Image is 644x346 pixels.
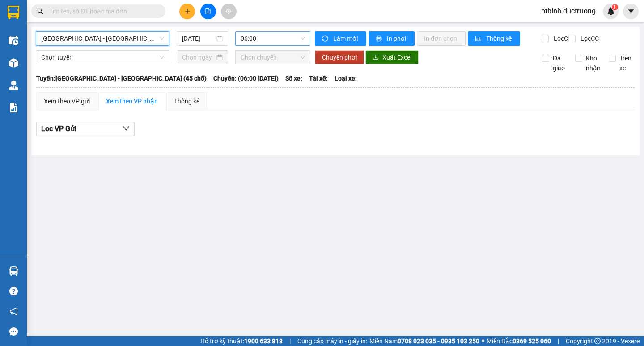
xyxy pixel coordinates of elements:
[221,4,237,19] button: aim
[398,337,479,345] strong: 0708 023 035 - 0935 103 250
[335,73,357,83] span: Loại xe:
[486,34,513,43] span: Thống kê
[594,338,601,344] span: copyright
[582,53,604,73] span: Kho nhận
[616,53,635,73] span: Trên xe
[285,73,302,83] span: Số xe:
[41,32,164,45] span: Hà Nội - Thái Thụy (45 chỗ)
[182,52,215,62] input: Chọn ngày
[9,36,18,45] img: warehouse-icon
[9,81,18,90] img: warehouse-icon
[37,8,43,14] span: search
[9,307,18,316] span: notification
[9,266,18,276] img: warehouse-icon
[41,123,76,134] span: Lọc VP Gửi
[322,35,330,43] span: sync
[549,53,568,73] span: Đã giao
[9,287,18,295] span: question-circle
[315,50,364,64] button: Chuyển phơi
[179,4,195,19] button: plus
[550,34,573,43] span: Lọc CR
[534,5,603,17] span: ntbinh.ductruong
[513,337,551,345] strong: 0369 525 060
[184,8,191,14] span: plus
[613,4,616,10] span: 1
[244,337,283,345] strong: 1900 633 818
[475,35,483,43] span: bar-chart
[577,34,600,43] span: Lọc CC
[369,336,479,346] span: Miền Nam
[309,73,328,83] span: Tài xế:
[387,34,407,43] span: In phơi
[41,51,164,64] span: Chọn tuyến
[200,4,216,19] button: file-add
[289,336,291,346] span: |
[376,35,383,43] span: printer
[182,34,215,43] input: 14/10/2025
[213,73,279,83] span: Chuyến: (06:00 [DATE])
[369,31,415,46] button: printerIn phơi
[333,34,359,43] span: Làm mới
[482,339,484,343] span: ⚪️
[9,58,18,68] img: warehouse-icon
[627,7,635,15] span: caret-down
[487,336,551,346] span: Miền Bắc
[8,6,19,19] img: logo-vxr
[241,51,305,64] span: Chọn chuyến
[607,7,615,15] img: icon-new-feature
[623,4,639,19] button: caret-down
[315,31,366,46] button: syncLàm mới
[44,96,90,106] div: Xem theo VP gửi
[468,31,520,46] button: bar-chartThống kê
[417,31,466,46] button: In đơn chọn
[36,75,207,82] b: Tuyến: [GEOGRAPHIC_DATA] - [GEOGRAPHIC_DATA] (45 chỗ)
[225,8,232,14] span: aim
[200,336,283,346] span: Hỗ trợ kỹ thuật:
[558,336,559,346] span: |
[612,4,618,10] sup: 1
[174,96,199,106] div: Thống kê
[9,327,18,336] span: message
[49,6,155,16] input: Tìm tên, số ĐT hoặc mã đơn
[106,96,158,106] div: Xem theo VP nhận
[297,336,367,346] span: Cung cấp máy in - giấy in:
[9,103,18,112] img: solution-icon
[123,125,130,132] span: down
[36,122,135,136] button: Lọc VP Gửi
[241,32,305,45] span: 06:00
[365,50,419,64] button: downloadXuất Excel
[205,8,211,14] span: file-add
